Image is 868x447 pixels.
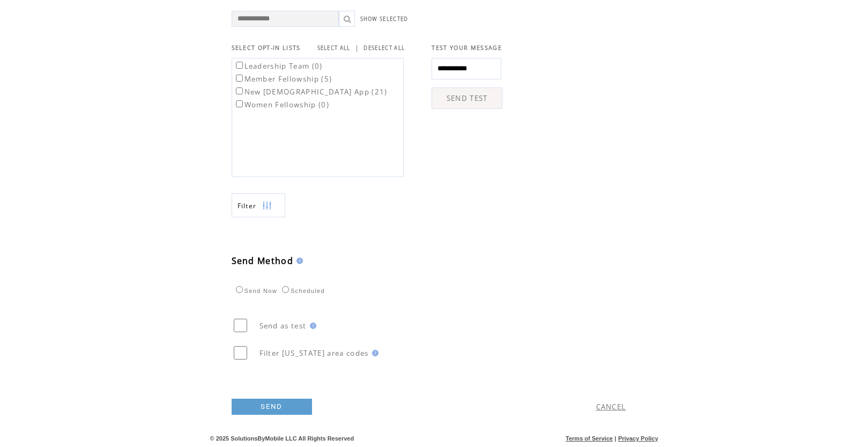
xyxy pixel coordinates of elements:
span: Send Method [232,255,294,267]
a: SEND [232,399,312,415]
a: SEND TEST [432,87,502,109]
img: filters.png [262,194,272,218]
span: | [355,43,359,53]
span: Show filters [238,201,257,210]
img: help.gif [369,350,379,356]
span: © 2025 SolutionsByMobile LLC All Rights Reserved [210,435,354,442]
input: Scheduled [282,286,289,293]
input: Member Fellowship (5) [236,75,243,82]
span: | [614,435,616,442]
a: Privacy Policy [618,435,658,442]
a: Terms of Service [566,435,613,442]
label: Member Fellowship (5) [234,74,332,84]
img: help.gif [307,323,316,329]
a: SELECT ALL [317,45,351,52]
input: Women Fellowship (0) [236,100,243,107]
span: Send as test [259,321,307,331]
a: DESELECT ALL [363,45,405,52]
input: Send Now [236,286,243,293]
label: New [DEMOGRAPHIC_DATA] App (21) [234,87,388,97]
a: CANCEL [596,402,626,412]
label: Women Fellowship (0) [234,100,330,109]
a: Filter [232,193,285,217]
a: SHOW SELECTED [360,16,409,23]
span: Filter [US_STATE] area codes [259,348,369,358]
label: Leadership Team (0) [234,61,323,71]
img: help.gif [293,258,303,264]
input: Leadership Team (0) [236,62,243,69]
span: SELECT OPT-IN LISTS [232,44,301,52]
label: Send Now [233,288,277,294]
span: TEST YOUR MESSAGE [432,44,502,52]
input: New [DEMOGRAPHIC_DATA] App (21) [236,87,243,94]
label: Scheduled [279,288,325,294]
